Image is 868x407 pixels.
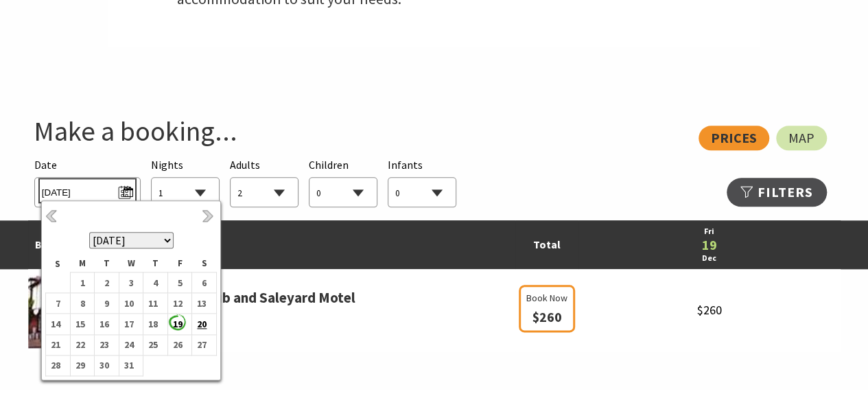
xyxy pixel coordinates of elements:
[42,181,133,200] span: [DATE]
[70,293,95,314] td: 8
[95,315,113,333] b: 16
[192,334,217,355] td: 27
[585,238,834,252] a: 19
[95,355,119,375] td: 30
[532,308,561,325] span: $260
[28,272,131,348] img: Footballa.jpg
[70,272,95,292] td: 1
[46,294,64,312] b: 7
[34,158,57,172] span: Date
[143,294,161,312] b: 11
[143,315,161,333] b: 18
[168,336,186,353] b: 26
[309,158,349,172] span: Children
[519,311,575,325] a: Book Now $260
[46,255,71,272] th: S
[95,293,119,314] td: 9
[143,274,161,292] b: 4
[168,294,186,312] b: 12
[119,334,143,355] td: 24
[119,272,143,292] td: 3
[151,156,183,174] span: Nights
[388,158,423,172] span: Infants
[71,274,89,292] b: 1
[95,336,113,353] b: 23
[192,255,217,272] th: S
[119,293,143,314] td: 10
[119,315,137,333] b: 17
[71,294,89,312] b: 8
[138,286,355,310] a: Jamberoo Pub and Saleyard Motel
[167,293,192,314] td: 12
[28,310,515,327] span: Jamberoo
[192,293,217,314] td: 13
[119,274,137,292] b: 3
[192,336,210,353] b: 27
[95,334,119,355] td: 23
[192,294,210,312] b: 13
[95,294,113,312] b: 9
[788,132,814,143] span: Map
[95,314,119,334] td: 16
[167,272,192,292] td: 5
[46,334,71,355] td: 21
[697,302,722,318] span: $260
[71,315,89,333] b: 15
[151,156,220,208] div: Choose a number of nights
[70,334,95,355] td: 22
[192,274,210,292] b: 6
[143,314,168,334] td: 18
[143,293,168,314] td: 11
[28,220,515,269] td: Best Rates
[119,356,137,374] b: 31
[95,255,119,272] th: T
[585,225,834,238] a: Fri
[167,255,192,272] th: F
[119,336,137,353] b: 24
[192,314,217,334] td: 20
[526,290,567,305] span: Book Now
[167,314,192,334] td: 19
[95,274,113,292] b: 2
[95,272,119,292] td: 2
[46,314,71,334] td: 14
[70,314,95,334] td: 15
[167,334,192,355] td: 26
[143,255,168,272] th: T
[119,355,143,375] td: 31
[71,336,89,353] b: 22
[71,356,89,374] b: 29
[143,334,168,355] td: 25
[515,220,578,269] td: Total
[119,294,137,312] b: 10
[95,356,113,374] b: 30
[168,315,186,333] b: 19
[46,355,71,375] td: 28
[143,336,161,353] b: 25
[192,315,210,333] b: 20
[168,274,186,292] b: 5
[230,158,260,172] span: Adults
[143,272,168,292] td: 4
[119,255,143,272] th: W
[46,356,64,374] b: 28
[46,315,64,333] b: 14
[70,255,95,272] th: M
[70,355,95,375] td: 29
[46,336,64,353] b: 21
[34,156,141,208] div: Please choose your desired arrival date
[192,272,217,292] td: 6
[776,126,827,150] a: Map
[46,293,71,314] td: 7
[119,314,143,334] td: 17
[585,252,834,265] a: Dec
